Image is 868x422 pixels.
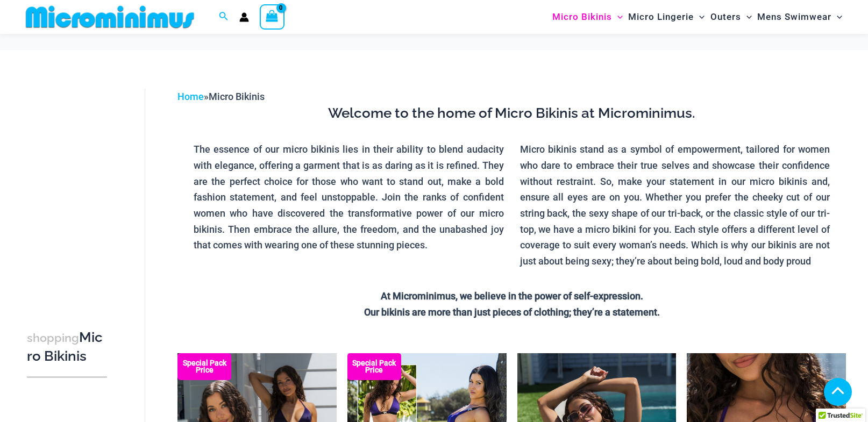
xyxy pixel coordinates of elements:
[757,3,831,31] span: Mens Swimwear
[194,141,503,253] p: The essence of our micro bikinis lies in their ability to blend audacity with elegance, offering ...
[628,3,694,31] span: Micro Lingerie
[27,328,107,366] h3: Micro Bikinis
[177,91,265,102] span: »
[22,5,198,29] img: MM SHOP LOGO FLAT
[548,2,846,32] nav: Site Navigation
[552,3,612,31] span: Micro Bikinis
[710,3,741,31] span: Outers
[612,3,623,31] span: Menu Toggle
[381,290,643,302] strong: At Microminimus, we believe in the power of self-expression.
[177,360,231,374] b: Special Pack Price
[741,3,752,31] span: Menu Toggle
[364,306,660,318] strong: Our bikinis are more than just pieces of clothing; they’re a statement.
[239,12,249,22] a: Account icon link
[209,91,265,102] span: Micro Bikinis
[625,3,707,31] a: Micro LingerieMenu ToggleMenu Toggle
[219,10,229,24] a: Search icon link
[550,3,625,31] a: Micro BikinisMenu ToggleMenu Toggle
[177,91,204,102] a: Home
[260,4,284,29] a: View Shopping Cart, empty
[347,360,401,374] b: Special Pack Price
[186,104,838,123] h3: Welcome to the home of Micro Bikinis at Microminimus.
[694,3,705,31] span: Menu Toggle
[831,3,842,31] span: Menu Toggle
[708,3,755,31] a: OutersMenu ToggleMenu Toggle
[27,331,79,345] span: shopping
[27,80,124,295] iframe: TrustedSite Certified
[520,141,830,269] p: Micro bikinis stand as a symbol of empowerment, tailored for women who dare to embrace their true...
[755,3,845,31] a: Mens SwimwearMenu ToggleMenu Toggle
